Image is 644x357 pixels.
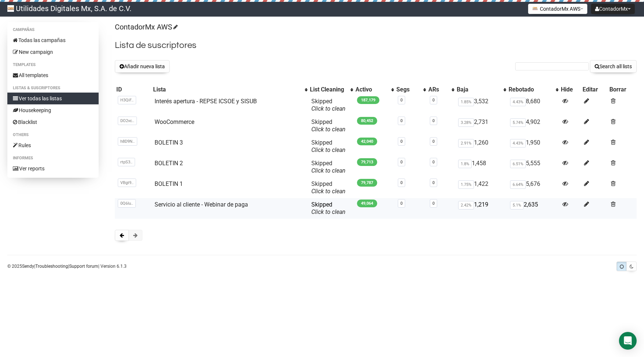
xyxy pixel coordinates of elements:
a: BOLETIN 3 [155,139,183,146]
th: ID: No sort applied, sorting is disabled [115,84,152,95]
a: Troubleshooting [35,264,68,269]
span: 79,713 [357,158,377,166]
a: BOLETIN 2 [155,160,183,167]
a: Click to clean [311,167,346,174]
a: Click to clean [311,188,346,195]
th: Segs: No sort applied, activate to apply an ascending sort [395,84,427,95]
th: ARs: No sort applied, activate to apply an ascending sort [427,84,455,95]
a: Sendy [22,264,34,269]
a: Rules [7,139,99,151]
a: Todas las campañas [7,34,99,46]
div: ARs [428,86,448,93]
a: Housekeeping [7,104,99,116]
td: 1,219 [455,198,507,219]
div: ID [116,86,150,93]
th: Rebotado: No sort applied, activate to apply an ascending sort [507,84,559,95]
img: favicons [532,6,538,11]
span: 79,787 [357,179,377,187]
td: 1,260 [455,136,507,157]
a: 0 [432,98,435,103]
th: List Cleaning: No sort applied, activate to apply an ascending sort [308,84,354,95]
div: Open Intercom Messenger [619,332,637,350]
td: 1,422 [455,177,507,198]
span: 42,040 [357,138,377,145]
th: Baja: No sort applied, activate to apply an ascending sort [455,84,507,95]
span: 4.43% [510,139,526,148]
a: 0 [432,201,435,206]
span: 5.1% [510,201,524,209]
li: Templates [7,60,99,69]
span: 5.74% [510,118,526,127]
span: 3.28% [458,118,474,127]
a: 0 [400,180,403,185]
span: 1.85% [458,98,474,106]
a: Blacklist [7,116,99,128]
td: 5,676 [507,177,559,198]
a: Support forum [69,264,98,269]
th: Editar: No sort applied, sorting is disabled [581,84,608,95]
div: Editar [583,86,606,93]
a: Click to clean [311,208,346,215]
a: ContadorMx AWS [115,22,177,31]
span: 49,064 [357,200,377,207]
span: h8D9N.. [118,137,137,146]
li: Informes [7,154,99,163]
span: Skipped [311,139,346,153]
td: 3,532 [455,95,507,115]
a: WooCommerce [155,118,194,125]
div: Hide [561,86,580,93]
a: 0 [400,118,403,123]
a: Interés apertura - REPSE ICSOE y SISUB [155,98,257,105]
a: 0 [400,160,403,164]
span: 2.42% [458,201,474,209]
span: 1.8% [458,160,472,168]
a: Click to clean [311,146,346,153]
span: 0Q6Iu.. [118,199,136,208]
td: 1,950 [507,136,559,157]
button: ContadorMx AWS [528,4,587,14]
th: Hide: No sort applied, sorting is disabled [559,84,581,95]
th: Borrar: No sort applied, sorting is disabled [608,84,637,95]
span: Skipped [311,98,346,112]
a: 0 [432,160,435,164]
div: List Cleaning [310,86,347,93]
button: Search all lists [590,60,637,73]
a: 0 [400,139,403,144]
h2: Lista de suscriptores [115,39,637,52]
a: Click to clean [311,105,346,112]
a: 0 [400,201,403,206]
div: Rebotado [509,86,552,93]
th: Activo: No sort applied, activate to apply an ascending sort [354,84,395,95]
li: Campañas [7,25,99,34]
a: Ver reports [7,163,99,174]
span: rtpS3.. [118,158,135,166]
span: Skipped [311,118,346,133]
span: 4.43% [510,98,526,106]
a: All templates [7,69,99,81]
a: Click to clean [311,126,346,133]
div: Lista [153,86,301,93]
span: VBgt9.. [118,178,136,187]
td: 2,731 [455,115,507,136]
a: 0 [432,180,435,185]
span: 80,452 [357,117,377,125]
span: H3QiF.. [118,96,136,104]
td: 1,458 [455,157,507,177]
td: 4,902 [507,115,559,136]
div: Baja [457,86,500,93]
a: 0 [432,139,435,144]
span: 6.64% [510,180,526,189]
span: Skipped [311,201,346,215]
button: Añadir nueva lista [115,60,170,73]
span: DO2vc.. [118,117,137,125]
span: 187,179 [357,96,379,104]
a: Servicio al cliente - Webinar de paga [155,201,248,208]
span: Skipped [311,160,346,174]
td: 5,555 [507,157,559,177]
div: Borrar [609,86,635,93]
span: 2.91% [458,139,474,148]
span: 6.51% [510,160,526,168]
span: 1.75% [458,180,474,189]
li: Others [7,131,99,139]
span: Skipped [311,180,346,195]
